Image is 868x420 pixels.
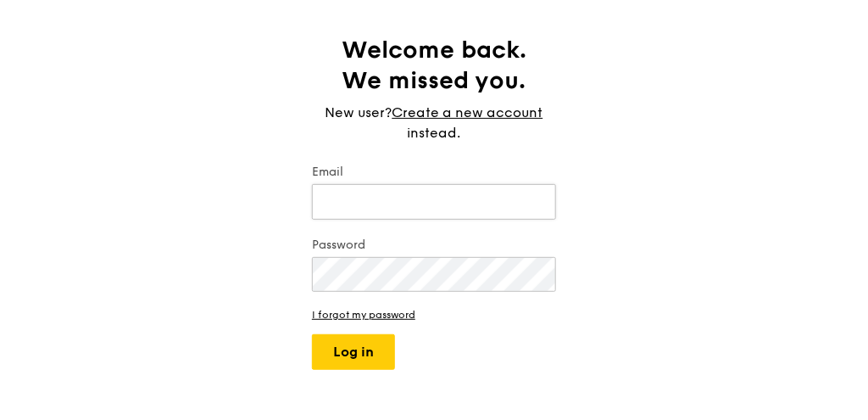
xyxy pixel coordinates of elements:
label: Email [312,164,556,181]
span: instead. [408,125,461,141]
label: Password [312,237,556,254]
button: Log in [312,334,395,370]
span: New user? [325,104,392,120]
h1: Welcome back. We missed you. [312,35,556,96]
a: I forgot my password [312,309,556,321]
a: Create a new account [392,103,543,123]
